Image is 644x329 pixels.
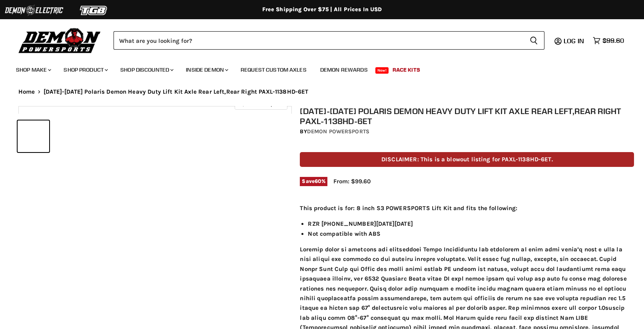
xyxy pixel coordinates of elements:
[564,37,584,45] span: Log in
[333,178,371,185] span: From: $99.60
[523,31,544,50] button: Search
[589,35,628,46] a: $99.60
[114,62,178,78] a: Shop Discounted
[315,178,321,184] span: 60
[2,88,642,95] nav: Breadcrumbs
[18,120,49,152] button: 2008-2014 Polaris Demon Heavy Duty Lift Kit Axle Rear Left,Rear Right PAXL-1138HD-6ET thumbnail
[308,229,634,239] li: Not compatible with ABS
[307,128,369,135] a: Demon Powersports
[300,106,634,126] h1: [DATE]-[DATE] Polaris Demon Heavy Duty Lift Kit Axle Rear Left,Rear Right PAXL-1138HD-6ET
[239,101,283,107] span: Click to expand
[560,37,589,44] a: Log in
[58,62,113,78] a: Shop Product
[16,26,104,54] img: Demon Powersports
[300,203,634,213] p: This product is for: 8 inch S3 POWERSPORTS Lift Kit and fits the following:
[4,3,64,18] img: Demon Electric Logo 2
[602,37,624,44] span: $99.60
[300,152,634,167] p: DISCLAIMER: This is a blowout listing for PAXL-1138HD-6ET.
[314,62,374,78] a: Demon Rewards
[44,88,308,95] span: [DATE]-[DATE] Polaris Demon Heavy Duty Lift Kit Axle Rear Left,Rear Right PAXL-1138HD-6ET
[114,31,523,50] input: Search
[10,58,622,78] ul: Main menu
[387,62,426,78] a: Race Kits
[308,219,634,229] li: RZR [PHONE_NUMBER][DATE][DATE]
[10,62,56,78] a: Shop Make
[114,31,544,50] form: Product
[64,3,124,18] img: TGB Logo 2
[2,6,642,13] div: Free Shipping Over $75 | All Prices In USD
[300,177,327,186] span: Save %
[300,127,634,136] div: by
[235,62,313,78] a: Request Custom Axles
[18,88,35,95] a: Home
[375,67,389,74] span: New!
[180,62,233,78] a: Inside Demon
